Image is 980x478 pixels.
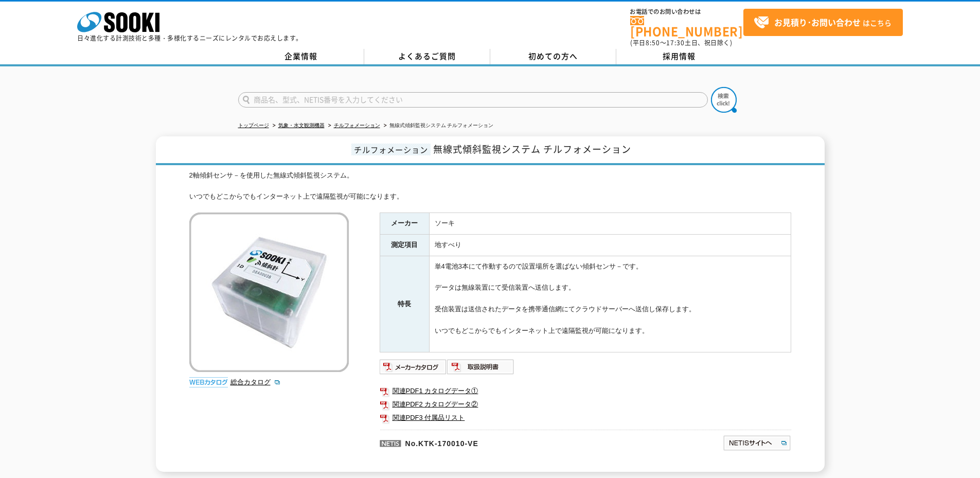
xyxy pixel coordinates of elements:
span: はこちら [754,15,892,30]
img: webカタログ [189,377,228,387]
img: 取扱説明書 [447,359,514,375]
a: 関連PDF1 カタログデータ① [380,384,791,398]
p: 日々進化する計測技術と多種・多様化するニーズにレンタルでお応えします。 [77,35,302,41]
img: メーカーカタログ [380,359,447,375]
img: btn_search.png [711,87,737,113]
a: 総合カタログ [230,378,281,386]
img: NETISサイトへ [723,435,791,451]
th: 特長 [380,256,429,352]
a: 関連PDF3 付属品リスト [380,411,791,424]
input: 商品名、型式、NETIS番号を入力してください [238,92,708,108]
a: メーカーカタログ [380,365,447,373]
span: 17:30 [666,38,685,47]
th: 測定項目 [380,235,429,256]
span: チルフォメーション [351,144,431,155]
p: No.KTK-170010-VE [380,430,623,454]
td: 地すべり [429,235,791,256]
img: 無線式傾斜監視システム チルフォメーション [189,213,349,372]
a: 取扱説明書 [447,365,514,373]
span: お電話でのお問い合わせは [630,9,743,15]
a: お見積り･お問い合わせはこちら [743,9,903,36]
a: 初めての方へ [490,49,616,64]
td: 単4電池3本にて作動するので設置場所を選ばない傾斜センサ－です。 データは無線装置にて受信装置へ送信します。 受信装置は送信されたデータを携帯通信網にてクラウドサーバーへ送信し保存します。 いつ... [429,256,791,352]
a: 気象・水文観測機器 [278,122,325,128]
a: チルフォメーション [334,122,380,128]
a: [PHONE_NUMBER] [630,16,743,37]
a: 関連PDF2 カタログデータ② [380,398,791,411]
th: メーカー [380,213,429,235]
a: よくあるご質問 [364,49,490,64]
span: 8:50 [646,38,660,47]
a: トップページ [238,122,269,128]
span: 初めての方へ [528,50,578,62]
a: 採用情報 [616,49,742,64]
strong: お見積り･お問い合わせ [774,16,861,28]
span: 無線式傾斜監視システム チルフォメーション [433,142,631,156]
td: ソーキ [429,213,791,235]
a: 企業情報 [238,49,364,64]
span: (平日 ～ 土日、祝日除く) [630,38,732,47]
div: 2軸傾斜センサ－を使用した無線式傾斜監視システム。 いつでもどこからでもインターネット上で遠隔監視が可能になります。 [189,170,791,202]
li: 無線式傾斜監視システム チルフォメーション [382,120,494,131]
